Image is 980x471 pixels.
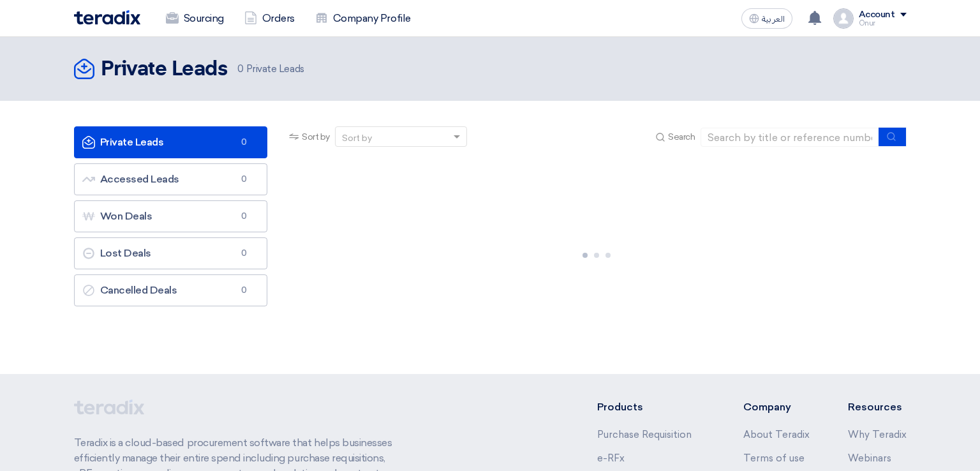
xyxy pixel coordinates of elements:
[74,274,268,306] a: Cancelled Deals0
[74,126,268,158] a: Private Leads0
[848,400,907,415] li: Resources
[848,452,891,464] a: Webinars
[236,247,251,260] span: 0
[597,429,692,440] a: Purchase Requisition
[701,128,879,147] input: Search by title or reference number
[859,10,895,20] div: Account
[237,62,304,77] span: Private Leads
[743,400,810,415] li: Company
[74,10,140,25] img: Teradix logo
[859,20,907,27] div: Onur
[762,15,785,24] span: العربية
[833,8,854,29] img: profile_test.png
[101,57,228,82] h2: Private Leads
[74,237,268,269] a: Lost Deals0
[236,173,251,186] span: 0
[848,429,907,440] a: Why Teradix
[597,400,705,415] li: Products
[74,163,268,195] a: Accessed Leads0
[156,4,234,33] a: Sourcing
[236,210,251,223] span: 0
[302,130,330,144] span: Sort by
[74,200,268,232] a: Won Deals0
[236,284,251,297] span: 0
[597,452,625,464] a: e-RFx
[743,429,810,440] a: About Teradix
[741,8,792,29] button: العربية
[342,131,372,145] div: Sort by
[236,136,251,149] span: 0
[668,130,695,144] span: Search
[237,63,244,75] span: 0
[234,4,305,33] a: Orders
[743,452,805,464] a: Terms of use
[305,4,421,33] a: Company Profile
